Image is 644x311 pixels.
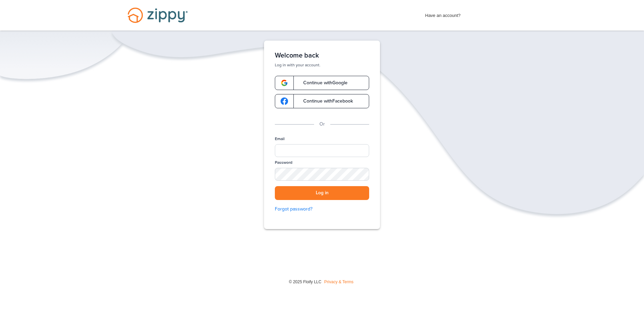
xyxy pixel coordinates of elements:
[289,280,321,284] span: © 2025 Floify LLC
[275,94,369,108] a: google-logoContinue withFacebook
[425,8,461,19] span: Have an account?
[275,51,369,60] h1: Welcome back
[275,76,369,90] a: google-logoContinue withGoogle
[281,97,288,105] img: google-logo
[324,280,353,284] a: Privacy & Terms
[275,168,369,181] input: Password
[281,79,288,87] img: google-logo
[319,120,325,128] p: Or
[275,160,292,165] label: Password
[296,81,348,85] span: Continue with Google
[275,144,369,157] input: Email
[275,186,369,200] button: Log in
[275,136,285,142] label: Email
[275,62,369,68] p: Log in with your account.
[296,99,353,104] span: Continue with Facebook
[275,205,369,213] a: Forgot password?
